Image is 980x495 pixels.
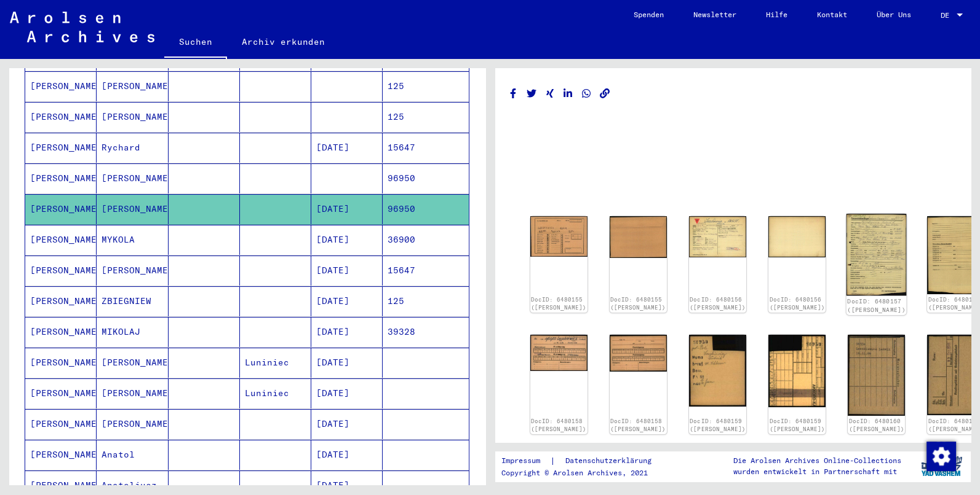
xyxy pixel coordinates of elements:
[501,454,666,467] div: |
[383,317,468,347] mat-cell: 39328
[25,163,97,193] mat-cell: [PERSON_NAME]
[580,86,593,101] button: Share on WhatsApp
[530,216,588,257] img: 001.jpg
[768,335,826,407] img: 002.jpg
[507,86,520,101] button: Share on Facebook
[733,466,901,477] p: wurden entwickelt in Partnerschaft mit
[383,255,468,286] mat-cell: 15647
[530,335,588,371] img: 001.jpg
[25,286,97,316] mat-cell: [PERSON_NAME]
[383,102,468,132] mat-cell: 125
[848,297,906,313] a: DocID: 6480157 ([PERSON_NAME])
[97,255,168,286] mat-cell: [PERSON_NAME]
[97,409,168,439] mat-cell: [PERSON_NAME]
[610,418,666,433] a: DocID: 6480158 ([PERSON_NAME])
[383,286,468,316] mat-cell: 125
[610,335,667,372] img: 002.jpg
[164,27,227,59] a: Suchen
[531,296,586,311] a: DocID: 6480155 ([PERSON_NAME])
[240,348,311,378] mat-cell: Luniniec
[97,102,168,132] mat-cell: [PERSON_NAME]
[383,71,468,101] mat-cell: 125
[311,440,383,470] mat-cell: [DATE]
[25,378,97,408] mat-cell: [PERSON_NAME]
[770,418,825,433] a: DocID: 6480159 ([PERSON_NAME])
[311,255,383,286] mat-cell: [DATE]
[97,71,168,101] mat-cell: [PERSON_NAME]
[25,225,97,255] mat-cell: [PERSON_NAME]
[383,194,468,224] mat-cell: 96950
[311,378,383,408] mat-cell: [DATE]
[610,296,666,311] a: DocID: 6480155 ([PERSON_NAME])
[849,418,904,433] a: DocID: 6480160 ([PERSON_NAME])
[770,296,825,311] a: DocID: 6480156 ([PERSON_NAME])
[941,11,954,20] span: DE
[311,133,383,163] mat-cell: [DATE]
[501,454,550,467] a: Impressum
[847,214,907,295] img: 001.jpg
[25,348,97,378] mat-cell: [PERSON_NAME]
[544,86,557,101] button: Share on Xing
[556,454,666,467] a: Datenschutzerklärung
[501,467,666,478] p: Copyright © Arolsen Archives, 2021
[25,71,97,101] mat-cell: [PERSON_NAME]
[97,440,168,470] mat-cell: Anatol
[562,86,575,101] button: Share on LinkedIn
[768,216,826,257] img: 002.jpg
[227,27,340,57] a: Archiv erkunden
[25,102,97,132] mat-cell: [PERSON_NAME]
[690,296,745,311] a: DocID: 6480156 ([PERSON_NAME])
[311,225,383,255] mat-cell: [DATE]
[25,255,97,286] mat-cell: [PERSON_NAME]
[97,348,168,378] mat-cell: [PERSON_NAME]
[10,12,154,42] img: Arolsen_neg.svg
[97,286,168,316] mat-cell: ZBIEGNIEW
[25,409,97,439] mat-cell: [PERSON_NAME]
[97,378,168,408] mat-cell: [PERSON_NAME]
[311,409,383,439] mat-cell: [DATE]
[689,216,746,257] img: 001.jpg
[918,451,965,481] img: yv_logo.png
[610,216,667,258] img: 002.jpg
[97,163,168,193] mat-cell: [PERSON_NAME]
[383,163,468,193] mat-cell: 96950
[97,194,168,224] mat-cell: [PERSON_NAME]
[311,317,383,347] mat-cell: [DATE]
[25,440,97,470] mat-cell: [PERSON_NAME]
[311,286,383,316] mat-cell: [DATE]
[25,133,97,163] mat-cell: [PERSON_NAME]
[25,317,97,347] mat-cell: [PERSON_NAME]
[848,335,905,416] img: 001.jpg
[97,133,168,163] mat-cell: Rychard
[689,335,746,407] img: 001.jpg
[97,317,168,347] mat-cell: MIKOLAJ
[926,442,956,471] img: Zustimmung ändern
[311,348,383,378] mat-cell: [DATE]
[733,455,901,466] p: Die Arolsen Archives Online-Collections
[97,225,168,255] mat-cell: MYKOLA
[311,194,383,224] mat-cell: [DATE]
[383,133,468,163] mat-cell: 15647
[525,86,538,101] button: Share on Twitter
[531,418,586,433] a: DocID: 6480158 ([PERSON_NAME])
[25,194,97,224] mat-cell: [PERSON_NAME]
[383,225,468,255] mat-cell: 36900
[240,378,311,408] mat-cell: Luniniec
[599,86,612,101] button: Copy link
[690,418,745,433] a: DocID: 6480159 ([PERSON_NAME])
